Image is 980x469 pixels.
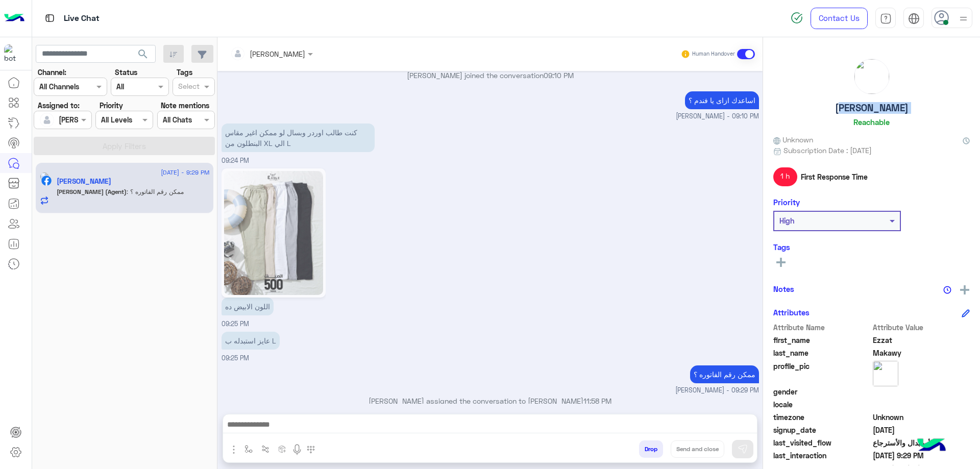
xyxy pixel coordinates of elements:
[222,396,759,406] p: [PERSON_NAME] assigned the conversation to [PERSON_NAME]
[773,437,871,448] span: last_visited_flow
[274,440,291,457] button: create order
[773,412,871,423] span: timezone
[115,67,137,78] label: Status
[692,50,735,58] small: Human Handover
[222,332,280,350] p: 4/9/2025, 9:25 PM
[773,348,871,358] span: last_name
[690,365,759,383] p: 4/9/2025, 9:29 PM
[4,44,22,63] img: 713415422032625
[811,8,868,29] a: Contact Us
[161,100,209,111] label: Note mentions
[773,284,794,293] h6: Notes
[100,100,123,111] label: Priority
[57,188,127,195] span: [PERSON_NAME] (Agent)
[177,81,200,94] div: Select
[137,48,149,60] span: search
[873,335,970,345] span: Ezzat
[222,124,375,152] p: 4/9/2025, 9:24 PM
[40,113,54,127] img: defaultAdmin.png
[773,242,970,252] h6: Tags
[957,12,970,25] img: profile
[773,167,797,186] span: 1 h
[875,8,896,29] a: tab
[291,443,303,456] img: send voice note
[222,70,759,81] p: [PERSON_NAME] joined the conversation
[177,67,192,78] label: Tags
[261,445,269,453] img: Trigger scenario
[853,117,890,127] h6: Reachable
[873,386,970,397] span: null
[773,399,871,410] span: locale
[4,8,24,29] img: Logo
[240,440,257,457] button: select flow
[222,354,249,362] span: 09:25 PM
[40,172,49,181] img: picture
[880,13,892,24] img: tab
[791,12,803,24] img: spinner
[854,59,889,94] img: picture
[773,386,871,397] span: gender
[43,12,56,24] img: tab
[675,386,759,396] span: [PERSON_NAME] - 09:29 PM
[873,361,898,386] img: picture
[639,440,663,458] button: Drop
[873,348,970,358] span: Makawy
[873,450,970,461] span: 2025-09-04T18:29:01.958Z
[34,137,215,155] button: Apply Filters
[685,91,759,109] p: 4/9/2025, 9:10 PM
[38,67,66,78] label: Channel:
[773,134,813,145] span: Unknown
[773,198,800,207] h6: Priority
[224,171,323,295] img: 538501954_2160427304464183_5783667725632360524_n.jpg
[244,445,253,453] img: select flow
[583,397,611,405] span: 11:58 PM
[228,443,240,456] img: send attachment
[738,444,748,454] img: send message
[257,440,274,457] button: Trigger scenario
[873,322,970,333] span: Attribute Value
[131,45,156,67] button: search
[127,188,184,195] span: ممكن رقم الفاتوره ؟
[873,437,970,448] span: الأستبدال والأسترجاع
[161,168,209,177] span: [DATE] - 9:29 PM
[873,412,970,423] span: Unknown
[908,13,920,24] img: tab
[773,450,871,461] span: last_interaction
[222,320,249,328] span: 09:25 PM
[943,286,951,294] img: notes
[914,428,949,464] img: hulul-logo.png
[960,285,969,294] img: add
[773,335,871,345] span: first_name
[64,12,100,26] p: Live Chat
[801,171,868,182] span: First Response Time
[873,425,970,435] span: 2024-09-15T13:00:35.386Z
[873,399,970,410] span: null
[671,440,724,458] button: Send and close
[773,361,871,384] span: profile_pic
[222,298,274,315] p: 4/9/2025, 9:25 PM
[783,145,872,156] span: Subscription Date : [DATE]
[57,177,111,186] h5: Ezzat Makawy
[38,100,80,111] label: Assigned to:
[773,322,871,333] span: Attribute Name
[41,176,52,186] img: Facebook
[676,112,759,121] span: [PERSON_NAME] - 09:10 PM
[222,157,249,164] span: 09:24 PM
[835,102,909,114] h5: [PERSON_NAME]
[773,425,871,435] span: signup_date
[544,71,574,80] span: 09:10 PM
[307,446,315,454] img: make a call
[773,308,810,317] h6: Attributes
[278,445,286,453] img: create order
